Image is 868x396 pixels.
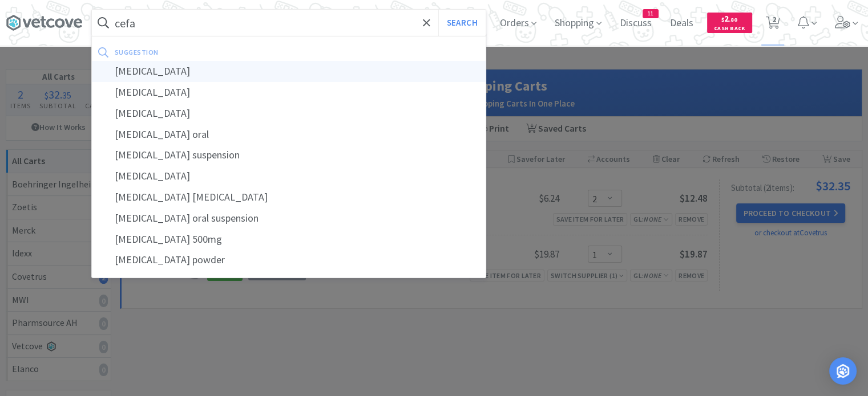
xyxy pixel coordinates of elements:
span: $ [721,16,724,23]
div: [MEDICAL_DATA] [92,166,486,187]
span: 2 [721,13,737,24]
div: [MEDICAL_DATA] suspension [92,145,486,166]
div: [MEDICAL_DATA] powder [92,250,486,271]
a: Discuss11 [615,18,656,28]
div: [MEDICAL_DATA] oral [92,124,486,145]
span: Cash Back [714,26,745,33]
input: Search by item, sku, manufacturer, ingredient, size... [92,10,486,36]
div: [MEDICAL_DATA] [MEDICAL_DATA] [92,187,486,208]
span: . 80 [729,16,737,23]
div: [MEDICAL_DATA] [92,82,486,103]
div: [MEDICAL_DATA] 500mg [92,229,486,250]
a: $2.80Cash Back [707,7,752,38]
div: [MEDICAL_DATA] oral suspension [92,208,486,229]
div: [MEDICAL_DATA] [92,61,486,82]
a: Deals [665,18,698,28]
span: 11 [643,10,658,18]
div: [MEDICAL_DATA] [92,103,486,124]
div: suggestion [115,43,319,61]
div: Open Intercom Messenger [829,357,857,385]
a: 2 [761,19,785,30]
button: Search [438,10,486,36]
